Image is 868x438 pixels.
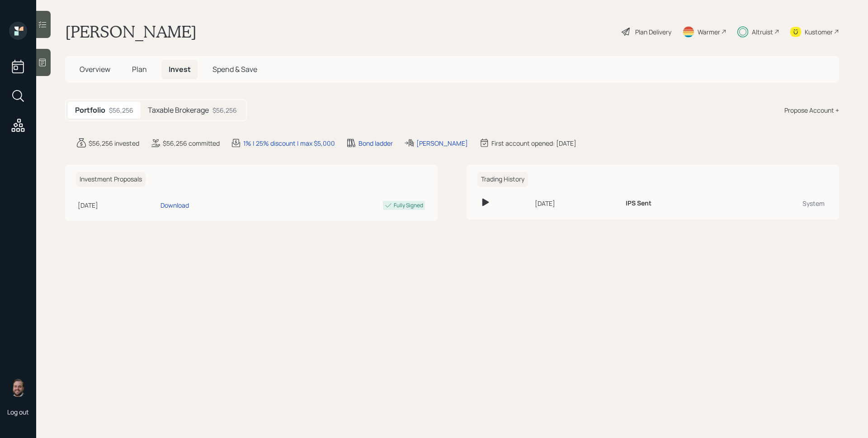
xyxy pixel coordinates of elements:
[491,138,576,148] div: First account opened: [DATE]
[109,105,133,115] div: $56,256
[784,105,839,115] div: Propose Account +
[132,64,147,74] span: Plan
[735,199,825,208] div: System
[477,172,528,187] h6: Trading History
[7,408,29,416] div: Log out
[535,199,618,208] div: [DATE]
[169,64,191,74] span: Invest
[243,138,335,148] div: 1% | 25% discount | max $5,000
[65,22,197,42] h1: [PERSON_NAME]
[359,138,393,148] div: Bond ladder
[9,379,27,397] img: james-distasi-headshot.png
[212,64,257,74] span: Spend & Save
[212,105,237,115] div: $56,256
[163,138,220,148] div: $56,256 committed
[78,200,157,210] div: [DATE]
[394,201,423,209] div: Fully Signed
[626,200,651,207] h6: IPS Sent
[635,27,671,37] div: Plan Delivery
[76,172,146,187] h6: Investment Proposals
[752,27,773,37] div: Altruist
[698,27,720,37] div: Warmer
[416,138,468,148] div: [PERSON_NAME]
[89,138,139,148] div: $56,256 invested
[160,200,189,210] div: Download
[805,27,833,37] div: Kustomer
[75,106,105,114] h5: Portfolio
[148,106,209,114] h5: Taxable Brokerage
[80,64,110,74] span: Overview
